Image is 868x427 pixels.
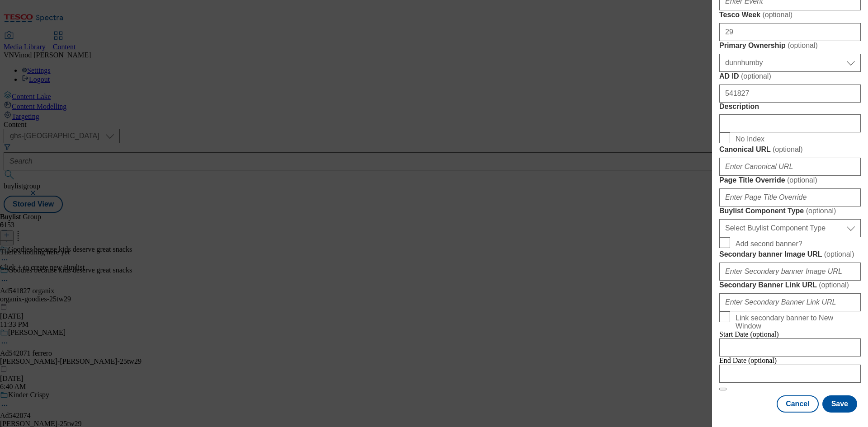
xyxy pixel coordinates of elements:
[787,176,817,184] span: ( optional )
[773,145,803,153] span: ( optional )
[719,176,861,185] label: Page Title Override
[736,135,764,143] span: No Index
[719,330,779,338] span: Start Date (optional)
[719,41,861,50] label: Primary Ownership
[719,188,861,206] input: Enter Page Title Override
[719,103,861,111] label: Description
[777,395,818,413] button: Cancel
[806,207,836,215] span: ( optional )
[741,72,771,80] span: ( optional )
[736,314,857,330] span: Link secondary banner to New Window
[719,357,777,364] span: End Date (optional)
[719,72,861,81] label: AD ID
[719,158,861,176] input: Enter Canonical URL
[822,395,857,413] button: Save
[736,240,802,248] span: Add second banner?
[719,250,861,259] label: Secondary banner Image URL
[719,206,861,216] label: Buylist Component Type
[719,145,861,154] label: Canonical URL
[719,281,861,290] label: Secondary Banner Link URL
[719,365,861,383] input: Enter Date
[719,263,861,281] input: Enter Secondary banner Image URL
[719,338,861,357] input: Enter Date
[824,250,854,258] span: ( optional )
[762,11,793,19] span: ( optional )
[819,281,849,289] span: ( optional )
[788,42,818,49] span: ( optional )
[719,114,861,132] input: Enter Description
[719,84,861,103] input: Enter AD ID
[719,293,861,311] input: Enter Secondary Banner Link URL
[719,10,861,19] label: Tesco Week
[719,23,861,41] input: Enter Tesco Week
